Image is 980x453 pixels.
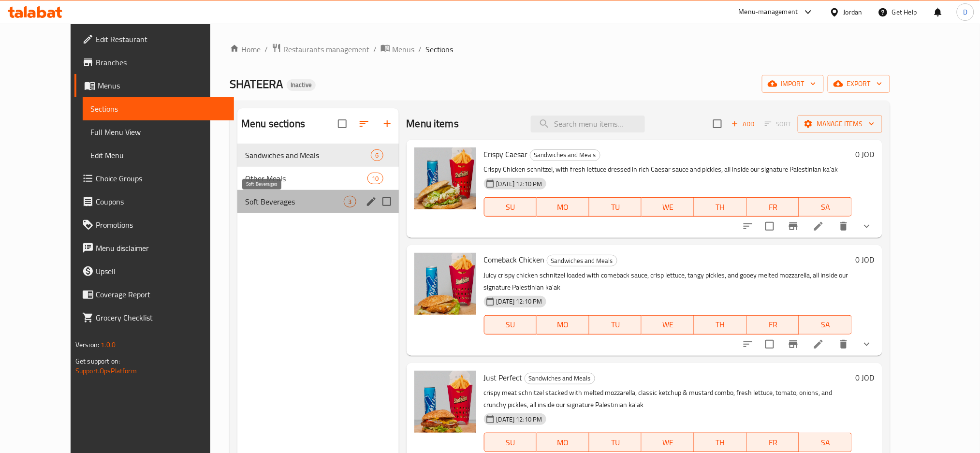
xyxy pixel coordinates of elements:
[547,255,617,266] div: Sandwiches and Meals
[83,144,234,167] a: Edit Menu
[770,78,816,90] span: import
[74,28,234,51] a: Edit Restaurant
[541,318,585,332] span: MO
[380,43,414,56] a: Menus
[101,338,116,351] span: 1.0.0
[593,200,638,214] span: TU
[96,312,227,323] span: Grocery Checklist
[484,433,537,452] button: SU
[96,265,227,277] span: Upsell
[74,74,234,97] a: Menus
[759,117,798,132] span: Select section first
[855,215,878,238] button: show more
[844,7,863,17] div: Jordan
[74,213,234,236] a: Promotions
[760,334,780,354] span: Select to update
[237,167,398,190] div: Other Meals10
[803,436,848,450] span: SA
[484,252,545,267] span: Comeback Chicken
[645,318,690,332] span: WE
[694,433,747,452] button: TH
[813,338,824,350] a: Edit menu item
[484,269,852,293] p: Juicy crispy chicken schnitzel loaded with comeback sauce, crisp lettuce, tangy pickles, and gooe...
[90,103,227,115] span: Sections
[74,167,234,190] a: Choice Groups
[799,197,852,217] button: SA
[642,315,694,335] button: WE
[730,118,756,130] span: Add
[484,197,537,217] button: SU
[832,333,855,356] button: delete
[74,190,234,213] a: Coupons
[762,75,824,93] button: import
[373,44,377,55] li: /
[493,297,546,306] span: [DATE] 12:10 PM
[484,387,852,411] p: crispy meat schnitzel stacked with melted mozzarella, classic ketchup & mustard combo, fresh lett...
[488,436,533,450] span: SU
[541,200,585,214] span: MO
[96,173,227,184] span: Choice Groups
[728,117,759,132] button: Add
[237,140,398,217] nav: Menu sections
[531,116,645,132] input: search
[237,190,398,213] div: Soft Beverages3edit
[589,433,642,452] button: TU
[698,436,743,450] span: TH
[74,236,234,260] a: Menu disclaimer
[537,315,589,335] button: MO
[835,78,882,90] span: export
[484,315,537,335] button: SU
[747,433,800,452] button: FR
[642,433,694,452] button: WE
[747,197,800,217] button: FR
[782,215,805,238] button: Branch-specific-item
[541,436,585,450] span: MO
[525,373,595,384] span: Sandwiches and Meals
[645,200,690,214] span: WE
[861,338,873,350] svg: Show Choices
[392,44,414,55] span: Menus
[230,44,261,55] a: Home
[547,255,617,266] span: Sandwiches and Meals
[593,318,638,332] span: TU
[530,149,600,161] span: Sandwiches and Meals
[245,149,371,161] span: Sandwiches and Meals
[371,149,383,161] div: items
[376,112,399,135] button: Add section
[237,144,398,167] div: Sandwiches and Meals6
[83,97,234,120] a: Sections
[425,44,453,55] span: Sections
[287,81,316,89] span: Inactive
[74,260,234,283] a: Upsell
[484,147,528,161] span: Crispy Caesar
[813,220,824,232] a: Edit menu item
[698,200,743,214] span: TH
[344,196,356,207] div: items
[589,315,642,335] button: TU
[371,151,382,160] span: 6
[799,433,852,452] button: SA
[537,197,589,217] button: MO
[96,57,227,68] span: Branches
[245,196,344,207] span: Soft Beverages
[96,196,227,207] span: Coupons
[530,149,600,161] div: Sandwiches and Meals
[367,173,383,184] div: items
[751,318,796,332] span: FR
[736,215,760,238] button: sort-choices
[537,433,589,452] button: MO
[488,200,533,214] span: SU
[272,43,369,56] a: Restaurants management
[803,200,848,214] span: SA
[364,194,379,209] button: edit
[828,75,890,93] button: export
[856,371,875,384] h6: 0 JOD
[75,355,120,367] span: Get support on:
[418,44,422,55] li: /
[694,197,747,217] button: TH
[245,173,367,184] div: Other Meals
[747,315,800,335] button: FR
[593,436,638,450] span: TU
[751,200,796,214] span: FR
